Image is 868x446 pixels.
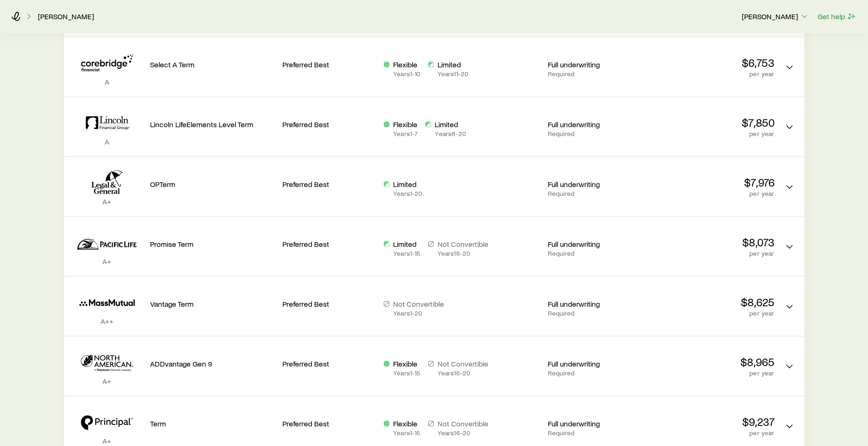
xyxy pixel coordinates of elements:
p: Full underwriting [548,60,642,69]
p: A [72,77,143,86]
p: A+ [72,376,143,386]
p: Years 11 - 20 [438,70,469,78]
p: Required [548,309,642,317]
p: per year [649,70,775,78]
p: OPTerm [150,180,275,189]
p: Years 1 - 10 [393,70,420,78]
p: Years 1 - 15 [393,429,420,437]
p: Required [548,70,642,78]
p: Not Convertible [438,239,488,249]
p: Required [548,250,642,257]
p: Required [548,369,642,377]
p: Years 1 - 15 [393,369,420,377]
p: Select A Term [150,60,275,69]
p: [PERSON_NAME] [742,12,809,21]
p: Limited [438,60,469,69]
p: A+ [72,197,143,206]
p: Preferred Best [282,120,376,129]
p: Full underwriting [548,180,642,189]
p: $9,237 [649,415,775,428]
p: ADDvantage Gen 9 [150,359,275,368]
p: Preferred Best [282,359,376,368]
p: Preferred Best [282,299,376,309]
a: [PERSON_NAME] [37,12,94,21]
p: A+ [72,257,143,266]
p: Flexible [393,60,420,69]
p: per year [649,130,775,137]
p: $6,753 [649,56,775,69]
p: Years 1 - 7 [393,130,418,137]
p: Term [150,419,275,428]
p: Preferred Best [282,419,376,428]
p: Years 16 - 20 [438,250,488,257]
p: Years 1 - 20 [393,190,422,197]
p: Promise Term [150,239,275,249]
p: Full underwriting [548,419,642,428]
p: Full underwriting [548,120,642,129]
p: Preferred Best [282,239,376,249]
p: Years 16 - 20 [438,369,488,377]
p: Flexible [393,419,420,428]
p: Limited [435,120,466,129]
p: A+ [72,436,143,446]
p: per year [649,250,775,257]
p: Years 16 - 20 [438,429,488,437]
p: per year [649,369,775,377]
p: Limited [393,239,420,249]
p: $8,965 [649,355,775,368]
p: Not Convertible [393,299,444,309]
p: $7,850 [649,116,775,129]
p: $8,073 [649,236,775,249]
p: Years 1 - 20 [393,309,444,317]
p: Not Convertible [438,359,488,368]
p: Vantage Term [150,299,275,309]
p: Required [548,130,642,137]
p: $8,625 [649,295,775,309]
p: per year [649,190,775,197]
p: Full underwriting [548,359,642,368]
p: A [72,137,143,146]
p: Years 1 - 15 [393,250,420,257]
p: Preferred Best [282,180,376,189]
p: Required [548,190,642,197]
button: [PERSON_NAME] [741,11,810,22]
p: Flexible [393,359,420,368]
p: Limited [393,180,422,189]
p: Full underwriting [548,299,642,309]
p: Lincoln LifeElements Level Term [150,120,275,129]
p: Full underwriting [548,239,642,249]
p: per year [649,429,775,437]
button: Get help [817,11,857,22]
p: A++ [72,317,143,326]
p: per year [649,309,775,317]
p: Preferred Best [282,60,376,69]
p: Not Convertible [438,419,488,428]
p: Years 8 - 20 [435,130,466,137]
p: Flexible [393,120,418,129]
p: $7,976 [649,176,775,189]
p: Required [548,429,642,437]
